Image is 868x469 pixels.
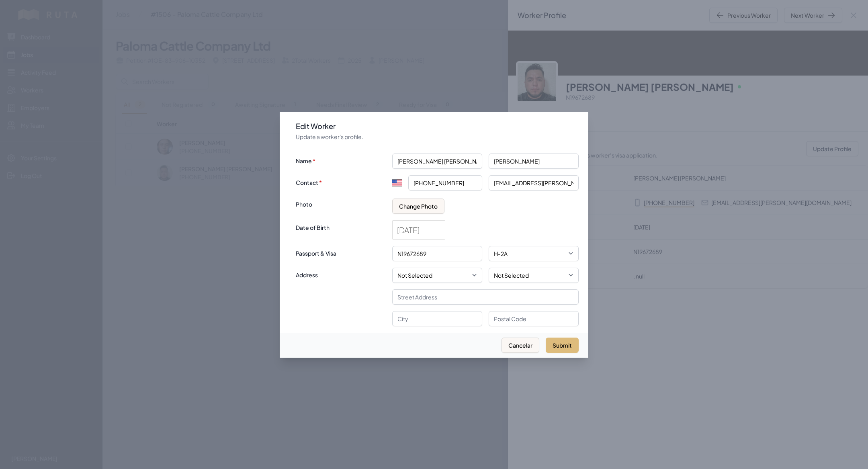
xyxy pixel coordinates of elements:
[489,311,579,326] input: Postal Code
[393,221,445,239] input: Date
[296,197,386,209] label: Photo
[502,338,539,353] button: Cancelar
[392,199,444,214] button: Change Photo
[296,175,386,187] label: Contact
[392,311,482,326] input: City
[408,175,482,190] input: Enter phone number
[489,154,579,169] input: Last name
[296,133,579,141] p: Update a worker's profile.
[392,246,482,261] input: Passport #
[546,338,579,353] button: Submit
[296,154,386,166] label: Name
[296,121,579,131] h3: Edit Worker
[489,175,579,190] input: Email
[296,220,386,232] label: Date of Birth
[296,268,386,280] label: Address
[392,154,482,169] input: First name
[296,246,386,258] label: Passport & Visa
[392,289,579,305] input: Street Address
